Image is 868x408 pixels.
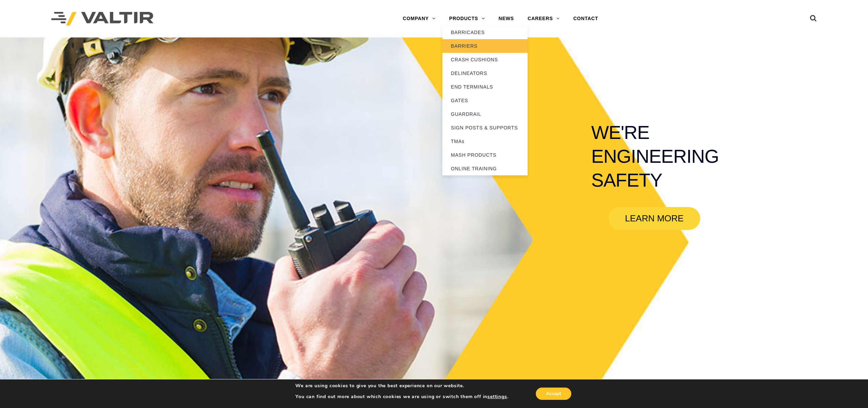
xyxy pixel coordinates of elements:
button: Accept [536,388,571,400]
a: GATES [442,94,528,107]
a: MASH PRODUCTS [442,148,528,162]
button: settings [487,394,507,400]
a: SIGN POSTS & SUPPORTS [442,121,528,135]
a: CONTACT [567,12,605,26]
a: ONLINE TRAINING [442,162,528,175]
a: END TERMINALS [442,80,528,94]
a: LEARN MORE [609,207,700,230]
a: GUARDRAIL [442,107,528,121]
a: CRASH CUSHIONS [442,53,528,66]
a: PRODUCTS [442,12,492,26]
img: Valtir [51,12,153,26]
a: TMAs [442,135,528,148]
rs-layer: WE'RE ENGINEERING SAFETY [591,121,665,192]
a: CAREERS [521,12,567,26]
a: NEWS [492,12,521,26]
a: DELINEATORS [442,66,528,80]
a: COMPANY [396,12,442,26]
a: BARRICADES [442,26,528,39]
p: You can find out more about which cookies we are using or switch them off in . [295,394,508,400]
a: BARRIERS [442,39,528,53]
p: We are using cookies to give you the best experience on our website. [295,383,508,389]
